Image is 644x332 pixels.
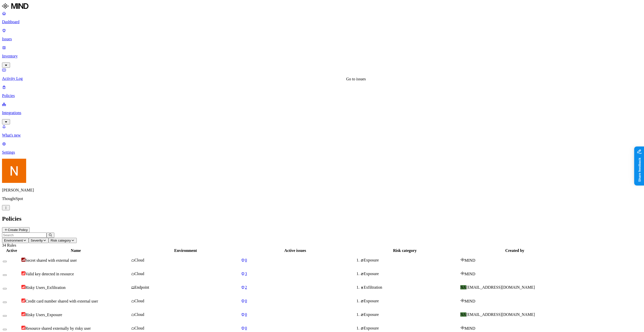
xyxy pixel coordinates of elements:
span: MIND [465,326,475,330]
span: Risk category [51,239,71,242]
span: Endpoint [134,285,149,289]
span: 0 [245,299,247,303]
a: Issues [2,28,642,41]
img: mind-logo-icon.svg [460,258,465,262]
span: 0 [245,326,247,330]
span: 3 [245,272,247,276]
a: Policies [2,85,642,98]
p: Activity Log [2,76,642,81]
span: 0 [245,312,247,317]
a: Settings [2,142,642,155]
span: Environment [4,239,23,242]
p: Inventory [2,54,642,58]
button: Create Policy [2,227,30,233]
div: Go to issues [346,77,366,81]
a: MIND [2,2,642,11]
img: severity-high.svg [21,326,25,330]
a: Dashboard [2,11,642,24]
span: MIND [465,272,475,276]
div: Exfiltration [360,285,459,290]
div: Exposure [360,272,459,276]
span: [EMAIL_ADDRESS][DOMAIN_NAME] [466,285,535,289]
span: NA [460,312,466,317]
img: mind-logo-icon.svg [460,326,465,330]
a: Integrations [2,102,642,124]
a: What's new [2,124,642,138]
span: Secret shared with external user [25,258,77,262]
a: 0 [241,299,349,303]
span: 2 [245,285,247,289]
div: Created by [460,248,569,253]
span: Risky Users_Exposure [25,313,62,317]
span: MIND [465,258,475,262]
a: 0 [241,326,349,330]
div: Active [3,248,20,253]
span: 34 Rules [2,243,16,247]
input: Search [2,233,47,238]
a: Inventory [2,45,642,67]
span: [EMAIL_ADDRESS][DOMAIN_NAME] [466,312,535,317]
a: 2 [241,285,349,290]
span: Risky Users_Exfiltration [25,285,66,290]
a: 3 [241,272,349,276]
div: Exposure [360,299,459,303]
img: Nitai Mishary [2,159,26,183]
img: severity-high.svg [21,298,25,303]
h2: Policies [2,215,642,222]
div: Exposure [360,258,459,262]
span: Severity [31,239,43,242]
img: mind-logo-icon.svg [460,298,465,303]
img: MIND [2,2,28,10]
span: Cloud [134,272,144,276]
p: Settings [2,150,642,155]
p: Policies [2,93,642,98]
img: severity-high.svg [21,285,25,289]
span: Resource shared externally by risky user [25,326,91,330]
span: Cloud [134,312,144,317]
div: Risk category [350,248,459,253]
a: Activity Log [2,68,642,81]
div: Active issues [241,248,349,253]
span: 0 [245,258,247,262]
p: Integrations [2,111,642,115]
span: Cloud [134,326,144,330]
img: severity-high.svg [21,312,25,316]
p: Dashboard [2,20,642,24]
img: mind-logo-icon.svg [460,271,465,275]
span: Cloud [134,258,144,262]
div: Exposure [360,312,459,317]
p: What's new [2,133,642,138]
a: 0 [241,312,349,317]
div: Exposure [360,326,459,330]
p: ThoughtSpot [2,196,642,201]
span: Credit card number shared with external user [25,299,98,303]
span: NA [460,285,466,289]
div: Name [21,248,130,253]
span: Valid key detected in resource [25,272,74,276]
span: MIND [465,299,475,303]
div: Environment [131,248,240,253]
p: Issues [2,37,642,41]
a: 0 [241,258,349,262]
span: Cloud [134,299,144,303]
img: severity-critical.svg [21,258,25,262]
img: severity-high.svg [21,271,25,275]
